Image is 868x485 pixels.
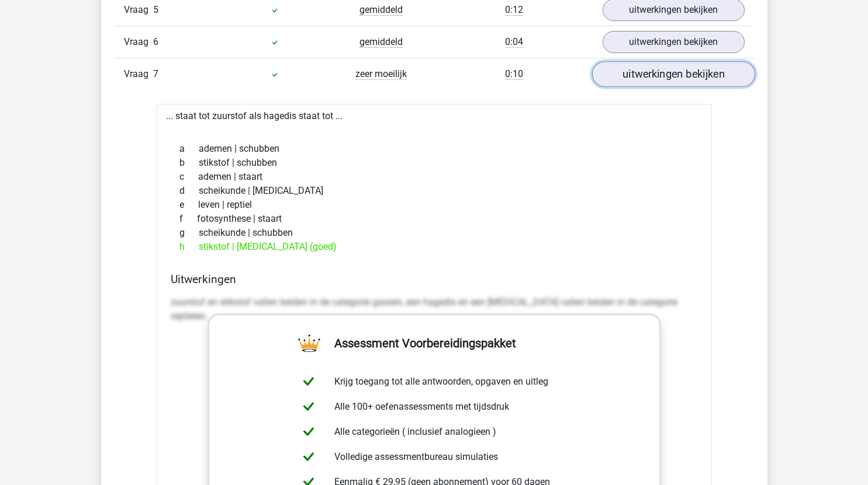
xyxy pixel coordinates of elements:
div: leven | reptiel [171,198,698,212]
div: ademen | staart [171,170,698,184]
div: stikstof | [MEDICAL_DATA] (goed) [171,240,698,254]
a: uitwerkingen bekijken [603,31,745,53]
div: scheikunde | schubben [171,226,698,240]
span: 5 [153,4,158,15]
div: stikstof | schubben [171,156,698,170]
div: fotosynthese | staart [171,212,698,226]
span: b [179,156,199,170]
span: e [179,198,198,212]
span: 0:10 [505,68,523,80]
span: zeer moeilijk [355,68,407,80]
h4: Uitwerkingen [171,273,698,286]
div: ademen | schubben [171,142,698,156]
span: a [179,142,199,156]
span: c [179,170,198,184]
span: Vraag [124,67,153,81]
p: zuurstof en stikstof vallen beiden in de categorie gassen, een hagedis en een [MEDICAL_DATA] vall... [171,295,698,323]
span: gemiddeld [359,4,403,16]
span: gemiddeld [359,36,403,48]
span: f [179,212,197,226]
span: d [179,184,199,198]
span: 6 [153,36,158,47]
span: Vraag [124,3,153,17]
span: h [179,240,199,254]
a: uitwerkingen bekijken [592,61,755,87]
span: 0:04 [505,36,523,48]
span: g [179,226,199,240]
span: 7 [153,68,158,79]
span: Vraag [124,35,153,49]
span: 0:12 [505,4,523,16]
div: scheikunde | [MEDICAL_DATA] [171,184,698,198]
